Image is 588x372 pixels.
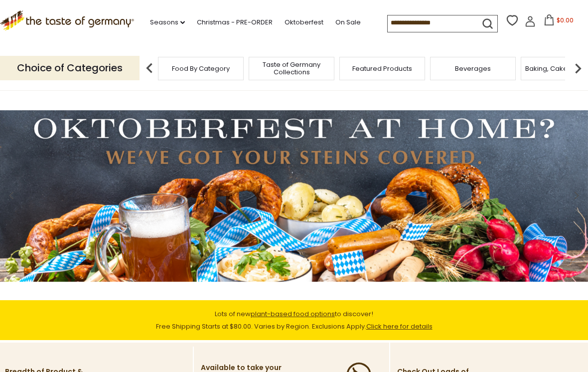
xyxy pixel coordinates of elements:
[455,65,491,72] a: Beverages
[251,309,335,319] a: plant-based food options
[568,58,588,78] img: next arrow
[335,17,361,28] a: On Sale
[197,17,273,28] a: Christmas - PRE-ORDER
[150,17,185,28] a: Seasons
[156,309,433,331] span: Lots of new to discover! Free Shipping Starts at $80.00. Varies by Region. Exclusions Apply.
[538,14,580,29] button: $0.00
[252,61,331,76] a: Taste of Germany Collections
[366,322,433,331] a: Click here for details
[285,17,323,28] a: Oktoberfest
[172,65,230,72] a: Food By Category
[140,58,159,78] img: previous arrow
[557,16,574,24] span: $0.00
[352,65,412,72] a: Featured Products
